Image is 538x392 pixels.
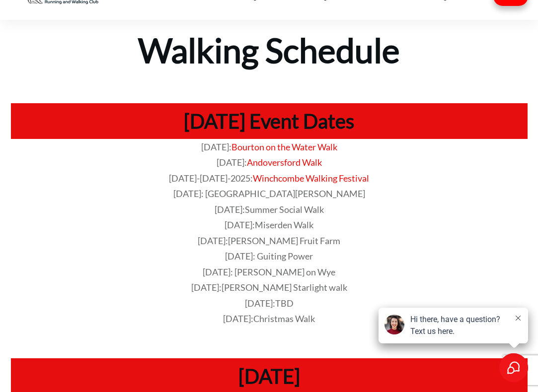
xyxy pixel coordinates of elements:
[16,363,523,389] h1: [DATE]
[245,204,324,215] span: Summer Social Walk
[223,313,315,324] span: [DATE]:
[228,235,340,246] span: [PERSON_NAME] Fruit Farm
[173,188,365,199] span: [DATE]: [GEOGRAPHIC_DATA][PERSON_NAME]
[255,219,313,230] span: Miserden Walk
[253,173,369,184] a: Winchcombe Walking Festival
[16,108,523,134] h1: [DATE] Event Dates
[1,21,537,72] h1: Walking Schedule
[198,235,340,246] span: [DATE]:
[201,141,231,152] span: [DATE]:
[222,282,347,293] span: [PERSON_NAME] Starlight walk
[247,157,322,168] a: Andoversford Walk
[203,266,335,277] span: [DATE]: [PERSON_NAME] on Wye
[191,282,347,293] span: [DATE]:
[225,219,313,230] span: [DATE]:
[169,173,253,184] span: [DATE]-[DATE]-2025:
[217,157,247,168] span: [DATE]:
[275,298,294,309] span: TBD
[245,298,294,309] span: [DATE]:
[231,141,337,152] a: Bourton on the Water Walk
[253,313,315,324] span: Christmas Walk
[215,204,324,215] span: [DATE]:
[225,251,313,261] span: [DATE]: Guiting Power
